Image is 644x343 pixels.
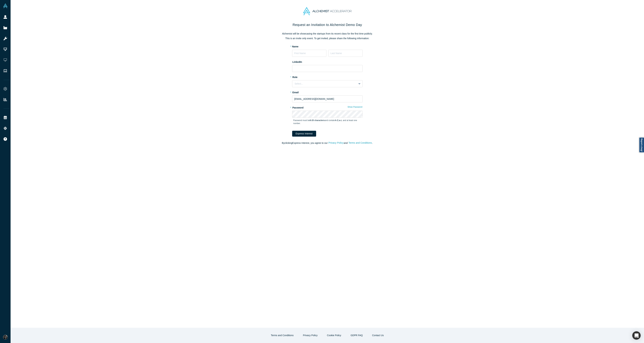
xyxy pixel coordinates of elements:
[292,74,363,79] label: Role
[369,332,387,338] button: Contact Us
[348,141,372,145] button: Terms and Conditions
[293,119,361,125] p: Password must be and contain , , and at least one number.
[328,141,344,145] button: Privacy Policy
[257,141,398,145] p: By clicking Express Interest , you agree to our and .
[303,7,351,15] img: Alchemist Accelerator Logo
[3,4,8,8] img: Alchemist Vault Logo
[347,332,366,338] a: GDPR FAQ
[299,332,321,338] button: Privacy Policy
[292,105,363,109] label: Password
[292,131,316,137] button: Express Interest
[295,82,355,86] div: Select...
[292,45,299,48] label: Name
[328,50,363,57] input: Last Name
[267,332,297,338] button: Terms and Conditions
[257,22,398,27] h2: Request an Invitation to Alchemist Demo Day
[292,90,363,94] label: Email
[292,59,302,64] label: LinkedIn
[257,32,398,35] p: Alchemist will be showcasing the startups from its recent class for the first time publicly.
[292,50,326,57] input: First Name
[310,119,325,122] strong: 8-20 characters
[257,37,398,40] p: This is an invite only event. To get invited, please share the following information:
[347,105,362,109] button: Show Password
[339,119,342,122] strong: a-z
[3,335,8,339] img: Rami Chousein's Account
[324,332,345,338] button: Cookie Policy
[639,137,644,153] a: Report a bug!
[335,119,338,122] strong: A-Z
